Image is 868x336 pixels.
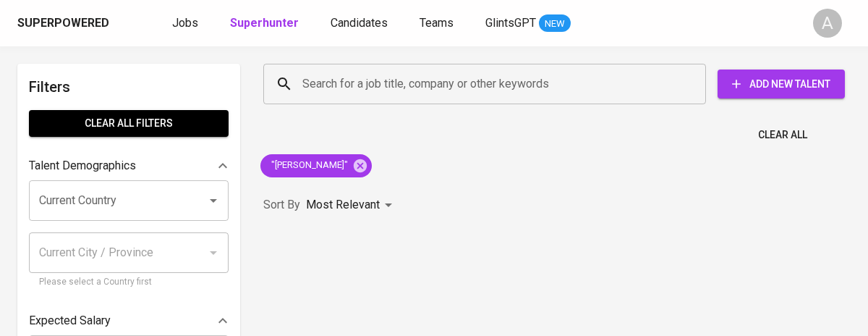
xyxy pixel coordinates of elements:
[29,110,229,137] button: Clear All filters
[39,275,218,290] p: Please select a Country first
[230,16,299,30] b: Superhunter
[29,157,136,175] p: Talent Demographics
[203,190,224,211] button: Open
[331,14,391,33] a: Candidates
[752,122,813,148] button: Clear All
[172,16,198,30] span: Jobs
[420,14,456,33] a: Teams
[718,70,845,98] button: Add New Talent
[813,9,842,38] div: A
[41,114,217,133] span: Clear All filters
[29,306,229,335] div: Expected Salary
[29,151,229,180] div: Talent Demographics
[306,192,397,219] div: Most Relevant
[29,75,229,98] h6: Filters
[230,14,302,33] a: Superhunter
[539,17,571,31] span: NEW
[29,312,111,329] p: Expected Salary
[112,12,132,34] img: app logo
[260,154,372,177] div: "[PERSON_NAME]"
[485,16,536,30] span: GlintsGPT
[420,16,454,30] span: Teams
[729,75,833,93] span: Add New Talent
[306,196,380,214] p: Most Relevant
[17,12,132,34] a: Superpoweredapp logo
[172,14,201,33] a: Jobs
[758,126,807,144] span: Clear All
[485,14,571,33] a: GlintsGPT NEW
[331,16,388,30] span: Candidates
[260,159,357,172] span: "[PERSON_NAME]"
[17,15,109,32] div: Superpowered
[263,196,300,214] p: Sort By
